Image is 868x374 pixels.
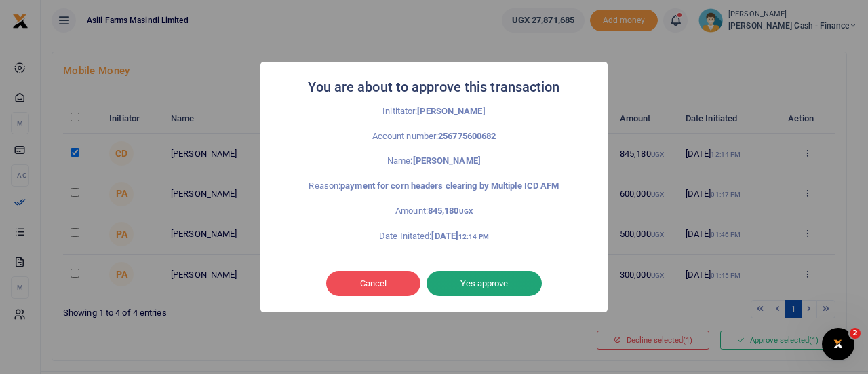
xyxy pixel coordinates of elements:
button: Cancel [326,271,420,297]
strong: 256775600682 [438,131,496,141]
small: UGX [459,208,473,215]
p: Reason: [290,179,578,193]
strong: [PERSON_NAME] [413,155,481,166]
small: 12:14 PM [458,233,489,240]
strong: 845,180 [428,206,473,216]
p: Name: [290,154,578,168]
iframe: Intercom live chat [822,328,854,360]
button: Yes approve [427,271,542,297]
span: 2 [850,328,861,339]
p: Date Initated: [290,229,578,244]
p: Amount: [290,204,578,219]
p: Account number: [290,130,578,144]
strong: payment for corn headers clearing by Multiple ICD AFM [340,181,559,191]
strong: [PERSON_NAME] [417,106,485,116]
p: Inititator: [290,105,578,119]
strong: [DATE] [431,231,488,241]
h2: You are about to approve this transaction [308,75,559,99]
